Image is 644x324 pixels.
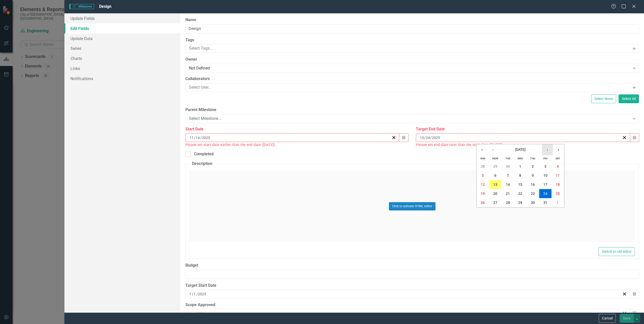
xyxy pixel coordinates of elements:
abbr: Thursday [530,157,535,160]
abbr: October 13, 2025 [493,183,497,187]
button: » [553,144,564,155]
label: Budget [185,263,639,268]
input: dd [426,135,430,140]
abbr: Wednesday [517,157,523,160]
input: yyyy [205,311,212,316]
abbr: October 19, 2025 [481,192,485,196]
abbr: October 15, 2025 [518,183,522,187]
button: Switch to old editor [598,247,635,256]
button: › [542,144,553,155]
a: Charts [64,53,180,63]
abbr: October 3, 2025 [544,164,546,168]
div: Target End Date [416,126,639,132]
button: October 25, 2025 [552,189,564,198]
abbr: October 16, 2025 [531,183,535,187]
abbr: October 28, 2025 [506,201,510,205]
button: Select All [619,94,639,103]
span: / [192,292,193,296]
abbr: September 29, 2025 [493,164,497,168]
button: October 20, 2025 [489,189,502,198]
div: Target Start Date [185,283,639,289]
abbr: October 23, 2025 [531,192,535,196]
div: Please set end date later than the start date ([DATE]) [416,142,639,148]
a: Links [64,63,180,74]
abbr: September 28, 2025 [481,164,485,168]
button: Save [620,314,634,323]
div: Please set start date earlier than the end date ([DATE]) [185,142,409,148]
span: / [200,135,202,140]
abbr: October 30, 2025 [531,201,535,205]
abbr: October 8, 2025 [519,173,521,177]
abbr: October 4, 2025 [557,164,559,168]
abbr: October 21, 2025 [506,192,510,196]
input: Milestone Name [185,24,639,33]
legend: Description [189,161,215,167]
button: October 12, 2025 [476,180,489,189]
abbr: October 25, 2025 [556,192,560,196]
button: September 28, 2025 [476,162,489,171]
abbr: October 10, 2025 [543,173,547,177]
button: November 1, 2025 [552,198,564,207]
button: October 18, 2025 [552,180,564,189]
button: October 28, 2025 [502,198,514,207]
abbr: October 9, 2025 [532,173,534,177]
input: dd [198,311,203,316]
abbr: October 2, 2025 [532,164,534,168]
label: Tags [185,37,639,43]
button: October 13, 2025 [489,180,502,189]
button: October 24, 2025 [539,189,552,198]
button: October 3, 2025 [539,162,552,171]
a: Update Fields [64,13,180,23]
abbr: Sunday [480,157,485,160]
span: / [196,311,198,315]
abbr: September 30, 2025 [506,164,510,168]
abbr: October 26, 2025 [481,201,485,205]
a: Edit Fields [64,23,180,33]
button: October 4, 2025 [552,162,564,171]
label: Owner [185,57,639,62]
button: October 21, 2025 [502,189,514,198]
label: Parent Milestone [185,107,639,113]
button: October 23, 2025 [527,189,539,198]
span: [DATE] [515,148,526,152]
button: October 31, 2025 [539,198,552,207]
button: Cancel [599,314,616,323]
abbr: October 22, 2025 [518,192,522,196]
span: / [203,311,205,315]
abbr: Monday [492,157,498,160]
button: « [476,144,488,155]
button: Select None [591,94,616,103]
button: October 5, 2025 [476,171,489,180]
label: Collaborators [185,76,639,82]
button: September 29, 2025 [489,162,502,171]
button: Click to activate HTML editor [389,202,435,210]
a: Series [64,43,180,53]
button: October 8, 2025 [514,171,527,180]
abbr: October 17, 2025 [543,183,547,187]
span: Design [99,4,111,9]
button: October 11, 2025 [552,171,564,180]
abbr: Tuesday [505,157,510,160]
abbr: October 27, 2025 [493,201,497,205]
a: Update Data [64,33,180,44]
button: October 29, 2025 [514,198,527,207]
div: Select Milestone... [189,116,630,122]
abbr: October 12, 2025 [481,183,485,187]
input: mm [189,311,196,316]
abbr: Friday [543,157,547,160]
div: Scope Approved [185,302,639,308]
span: / [424,135,426,140]
abbr: October 20, 2025 [493,192,497,196]
button: October 26, 2025 [476,198,489,207]
abbr: October 31, 2025 [543,201,547,205]
abbr: October 5, 2025 [482,173,484,177]
input: yyyy [432,135,440,140]
button: October 17, 2025 [539,180,552,189]
span: / [430,135,432,140]
span: / [194,135,195,140]
div: Completed [194,151,214,157]
abbr: October 6, 2025 [494,173,496,177]
abbr: October 29, 2025 [518,201,522,205]
button: October 14, 2025 [502,180,514,189]
abbr: October 7, 2025 [507,173,509,177]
